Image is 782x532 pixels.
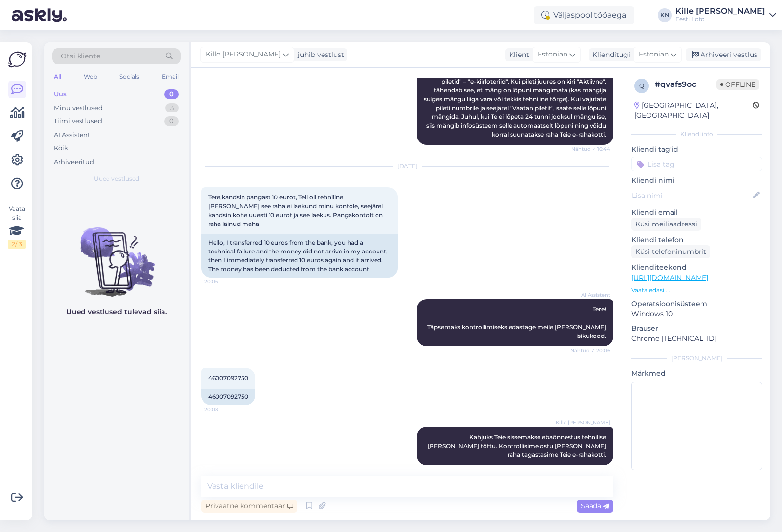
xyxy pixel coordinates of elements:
div: Web [82,70,99,83]
div: 46007092750 [201,389,255,405]
div: 2 / 3 [8,240,26,249]
div: All [52,70,63,83]
span: Kille [PERSON_NAME] [556,419,610,426]
div: Privaatne kommentaar [201,500,297,513]
input: Lisa nimi [632,190,751,201]
p: Kliendi email [631,207,762,218]
p: Chrome [TECHNICAL_ID] [631,334,762,344]
p: Vaata edasi ... [631,286,762,295]
p: Operatsioonisüsteem [631,299,762,309]
p: Kliendi telefon [631,235,762,245]
p: Brauser [631,323,762,334]
div: Klient [505,50,529,60]
span: Tere,kandsin pangast 10 eurot, Teil oli tehniline [PERSON_NAME] see raha ei laekund minu kontole,... [208,194,384,227]
span: 20:06 [204,278,241,285]
div: Email [160,70,181,83]
div: KN [658,8,672,22]
p: Kliendi nimi [631,175,762,186]
a: [URL][DOMAIN_NAME] [631,273,708,282]
a: Kille [PERSON_NAME]Eesti Loto [675,7,776,23]
p: Klienditeekond [631,262,762,273]
div: AI Assistent [54,130,90,140]
span: Saada [581,502,609,510]
span: 20:15 [573,466,610,473]
div: Uus [54,89,67,99]
p: Märkmed [631,368,762,379]
div: Arhiveeri vestlus [686,48,761,61]
span: AI Assistent [573,291,610,299]
span: Kahjuks Teie sissemakse ebaõnnestus tehnilise [PERSON_NAME] tõttu. Kontrollisime ostu [PERSON_NAM... [428,433,608,458]
span: Uued vestlused [94,174,139,183]
div: [DATE] [201,162,613,170]
input: Lisa tag [631,157,762,171]
div: Väljaspool tööaega [534,6,634,24]
span: Kille [PERSON_NAME] [206,49,281,60]
img: Askly Logo [8,50,27,69]
div: [PERSON_NAME] [631,354,762,363]
span: Estonian [538,49,567,60]
p: Windows 10 [631,309,762,319]
div: Küsi telefoninumbrit [631,245,710,258]
div: Arhiveeritud [54,157,94,167]
span: Offline [716,79,759,90]
p: Kliendi tag'id [631,144,762,155]
span: q [639,82,644,89]
div: Klienditugi [589,50,630,60]
span: Estonian [639,49,669,60]
div: Socials [117,70,141,83]
div: 0 [164,89,179,99]
img: No chats [44,210,189,298]
div: Kille [PERSON_NAME] [675,7,765,15]
span: Nähtud ✓ 20:06 [570,347,610,354]
div: 3 [165,103,179,113]
p: Uued vestlused tulevad siia. [66,307,167,317]
span: 20:08 [204,406,241,413]
div: # qvafs9oc [655,79,716,90]
span: Nähtud ✓ 16:44 [571,145,610,153]
div: [GEOGRAPHIC_DATA], [GEOGRAPHIC_DATA] [634,100,753,121]
div: Küsi meiliaadressi [631,218,701,231]
div: Kliendi info [631,130,762,139]
span: 46007092750 [208,374,248,382]
div: Hello, I transferred 10 euros from the bank, you had a technical failure and the money did not ar... [201,234,398,278]
div: Minu vestlused [54,103,103,113]
div: Tiimi vestlused [54,116,102,126]
div: Eesti Loto [675,15,765,23]
div: 0 [164,116,179,126]
div: Vaata siia [8,204,26,249]
div: juhib vestlust [294,50,344,60]
span: Otsi kliente [61,51,100,61]
div: Kõik [54,143,68,153]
